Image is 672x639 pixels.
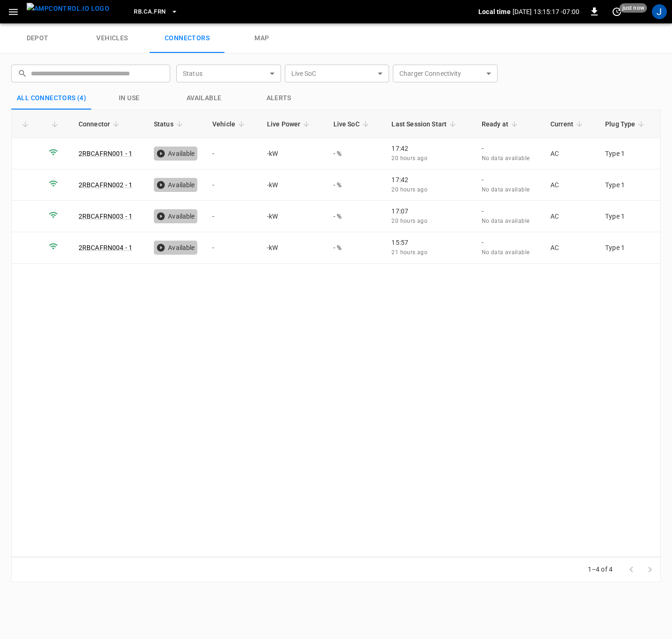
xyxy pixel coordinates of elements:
p: 15:57 [391,238,466,247]
td: Type 1 [598,169,660,201]
a: vehicles [75,23,150,53]
button: set refresh interval [609,4,624,19]
div: profile-icon [652,4,667,19]
div: Available [154,241,197,255]
img: ampcontrol.io logo [27,3,109,15]
td: AC [543,138,598,169]
button: RB.CA.FRN [130,3,181,21]
span: Status [154,118,186,130]
a: 2RBCAFRN003 - 1 [79,213,132,220]
td: - [205,232,260,264]
p: - [482,175,535,184]
span: No data available [482,186,530,193]
p: - [482,144,535,153]
p: 17:42 [391,144,466,153]
button: Alerts [241,87,316,110]
span: 21 hours ago [391,249,427,256]
button: All Connectors (4) [11,87,92,110]
span: RB.CA.FRN [134,7,166,17]
td: Type 1 [598,201,660,232]
td: - [205,169,260,201]
td: - kW [260,201,326,232]
p: 17:42 [391,175,466,184]
a: connectors [150,23,224,53]
td: Type 1 [598,138,660,169]
button: Available [166,87,241,110]
td: AC [543,169,598,201]
span: Live Power [267,118,313,130]
span: Last Session Start [391,118,459,130]
span: Plug Type [605,118,647,130]
div: Available [154,147,197,161]
a: 2RBCAFRN002 - 1 [79,181,132,189]
span: 20 hours ago [391,186,427,193]
p: 1–4 of 4 [588,565,613,574]
span: No data available [482,249,530,256]
span: No data available [482,155,530,162]
span: Connector [79,118,122,130]
td: - % [326,201,384,232]
span: just now [620,3,647,13]
p: - [482,238,535,247]
a: 2RBCAFRN001 - 1 [79,150,132,157]
td: - [205,201,260,232]
p: [DATE] 13:15:17 -07:00 [513,7,579,16]
td: - [205,138,260,169]
p: Local time [478,7,511,16]
div: Available [154,209,197,223]
td: - kW [260,169,326,201]
span: Vehicle [212,118,247,130]
td: - % [326,138,384,169]
span: 20 hours ago [391,155,427,162]
td: - % [326,169,384,201]
span: Live SoC [333,118,372,130]
td: - kW [260,232,326,264]
p: 17:07 [391,206,466,216]
span: Ready at [482,118,520,130]
div: Available [154,178,197,192]
td: AC [543,232,598,264]
td: - % [326,232,384,264]
td: AC [543,201,598,232]
a: map [224,23,299,53]
span: 20 hours ago [391,218,427,224]
p: - [482,206,535,216]
td: Type 1 [598,232,660,264]
span: Current [550,118,585,130]
span: No data available [482,218,530,224]
a: 2RBCAFRN004 - 1 [79,244,132,251]
button: in use [92,87,166,110]
td: - kW [260,138,326,169]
